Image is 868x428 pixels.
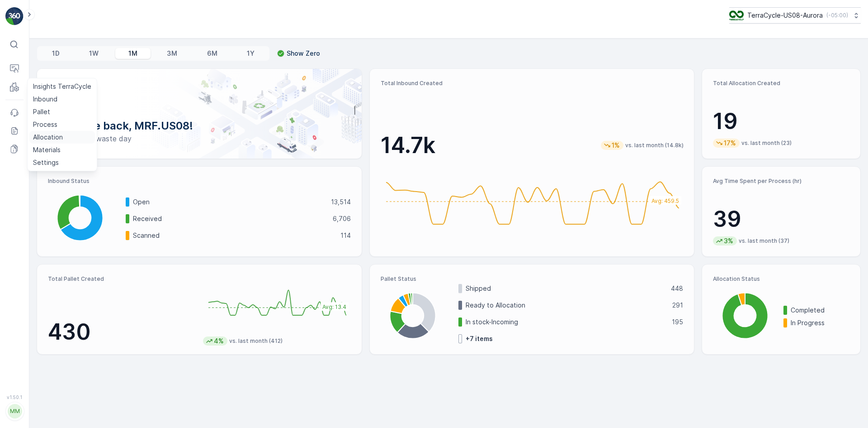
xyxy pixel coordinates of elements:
p: TerraCycle-US08-Aurora [747,11,823,20]
p: + 7 items [466,334,493,343]
p: Pallet Status [381,275,684,283]
p: 39 [713,206,849,233]
button: MM [5,402,24,421]
p: 1Y [247,49,255,58]
p: Scanned [133,231,335,240]
p: vs. last month (37) [739,237,789,245]
p: 1M [128,49,137,58]
p: 14.7k [381,132,435,159]
p: 6M [207,49,217,58]
p: 4% [213,337,225,346]
p: Have a zero-waste day [52,133,347,144]
img: image_ci7OI47.png [729,10,744,20]
p: Open [133,197,325,207]
p: 1D [52,49,60,58]
p: 430 [48,318,196,346]
div: MM [8,404,22,418]
p: vs. last month (14.8k) [625,142,684,149]
p: Shipped [466,284,665,293]
p: 13,514 [331,197,351,207]
p: 1% [611,141,621,150]
p: 17% [723,139,737,148]
p: 19 [713,108,849,135]
p: 448 [671,284,683,293]
p: ( -05:00 ) [826,12,848,19]
p: 291 [672,301,683,310]
p: Avg Time Spent per Process (hr) [713,178,849,185]
p: 3% [723,236,734,245]
p: vs. last month (412) [229,337,283,345]
p: vs. last month (23) [741,139,792,147]
p: Inbound Status [48,178,351,185]
p: Show Zero [287,49,320,58]
p: In Progress [791,318,849,327]
p: 3M [167,49,177,58]
p: Total Inbound Created [381,80,684,87]
p: 6,706 [333,214,351,223]
p: Total Allocation Created [713,80,849,87]
p: 195 [672,317,683,327]
p: In stock-Incoming [466,317,666,327]
span: v 1.50.1 [5,394,24,400]
button: TerraCycle-US08-Aurora(-05:00) [729,7,861,24]
p: Ready to Allocation [466,301,667,310]
p: Completed [791,306,849,315]
p: Total Pallet Created [48,275,196,283]
p: 114 [340,231,351,240]
img: logo [5,7,24,25]
p: 1W [89,49,99,58]
p: Received [133,214,327,223]
p: Welcome back, MRF.US08! [52,119,347,133]
p: Allocation Status [713,275,849,283]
